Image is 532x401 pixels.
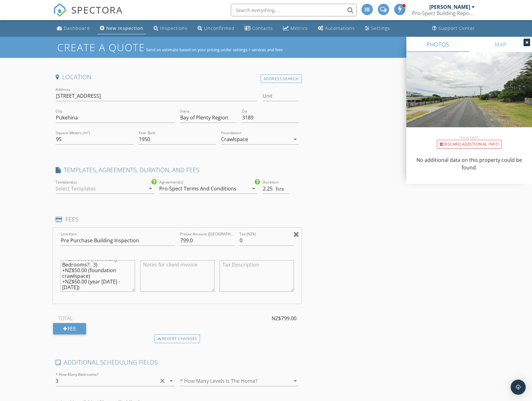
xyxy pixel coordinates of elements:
div: Incorrect? [406,135,532,140]
a: Inspections [151,23,190,34]
a: MAP [469,37,532,52]
span: SPECTORA [71,3,123,16]
div: Metrics [290,25,308,31]
img: streetview [406,52,532,142]
div: 3 [56,378,58,384]
p: No additional data on this property could be found. [414,156,524,171]
a: Dashboard [54,23,92,34]
div: New Inspection [106,25,144,31]
h4: ADDITIONAL SCHEDULING FIELDS [56,358,299,366]
div: Open Intercom Messenger [511,380,526,395]
a: Support Center [430,23,478,34]
h4: FEES [56,215,299,223]
div: [PERSON_NAME] [429,4,470,10]
a: Unconfirmed [195,23,237,34]
div: Address Search [261,74,301,83]
h4: Location [56,73,299,81]
i: arrow_drop_down [291,135,299,143]
a: Settings [362,23,393,34]
span: hrs [276,186,284,191]
div: Revert changes [155,334,200,343]
div: Unconfirmed [204,25,235,31]
input: Duration [263,184,290,194]
a: SPECTORA [53,8,123,22]
div: Discard Additional info [437,140,502,149]
div: Settings [371,25,390,31]
span: Send an estimate based on your pricing under settings > services and fees [146,47,283,52]
i: arrow_drop_down [250,185,258,192]
img: The Best Home Inspection Software - Spectora [53,3,67,17]
i: clear [159,377,166,385]
i: arrow_drop_down [291,377,299,385]
h4: TEMPLATES, AGREEMENTS, DURATION, AND FEES [56,166,299,174]
a: Automations (Advanced) [315,23,357,34]
div: Inspections [160,25,187,31]
div: Crawlspace [221,136,248,142]
div: Dashboard [64,25,90,31]
div: Automations [325,25,355,31]
span: NZ$799.00 [272,315,296,322]
div: Pro-Spect Building Reports Ltd [412,10,475,16]
a: New Inspection [97,23,146,34]
a: Contacts [242,23,275,34]
i: arrow_drop_down [147,185,154,192]
i: arrow_drop_down [167,377,175,385]
span: TOTAL: [58,315,74,322]
a: Metrics [280,23,310,34]
div: Contacts [252,25,273,31]
div: Fee [53,323,86,334]
h1: Create a Quote [57,41,145,54]
div: Support Center [438,25,475,31]
div: Pro-Spect Terms And Conditions [159,186,236,191]
a: PHOTOS [406,37,469,52]
input: Search everything... [231,4,356,16]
